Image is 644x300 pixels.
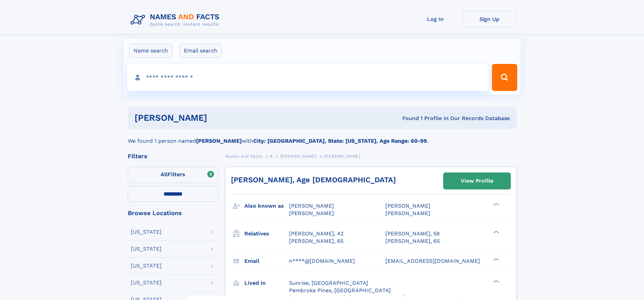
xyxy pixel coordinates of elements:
[280,154,316,159] span: [PERSON_NAME]
[128,153,218,159] div: Filters
[131,229,162,235] div: [US_STATE]
[385,258,480,264] span: [EMAIL_ADDRESS][DOMAIN_NAME]
[289,237,343,245] a: [PERSON_NAME], 65
[385,203,430,209] span: [PERSON_NAME]
[289,210,334,216] span: [PERSON_NAME]
[461,173,493,189] div: View Profile
[244,277,289,289] h3: Lived in
[462,11,517,27] a: Sign Up
[129,44,172,58] label: Name search
[128,167,218,183] label: Filters
[385,210,430,216] span: [PERSON_NAME]
[128,210,218,216] div: Browse Locations
[225,152,262,160] a: Names and Facts
[305,115,510,122] div: Found 1 Profile In Our Records Database
[280,152,316,160] a: [PERSON_NAME]
[270,154,273,159] span: B
[492,64,517,91] button: Search Button
[492,257,500,261] div: ❯
[385,230,440,237] a: [PERSON_NAME], 58
[244,228,289,239] h3: Relatives
[131,280,162,285] div: [US_STATE]
[196,138,242,144] b: [PERSON_NAME]
[180,44,222,58] label: Email search
[289,230,343,237] a: [PERSON_NAME], 42
[127,64,489,91] input: search input
[324,154,360,159] span: [PERSON_NAME]
[244,255,289,267] h3: Email
[492,230,500,234] div: ❯
[444,173,510,189] a: View Profile
[289,280,368,286] span: Sunrise, [GEOGRAPHIC_DATA]
[128,11,225,29] img: Logo Names and Facts
[253,138,427,144] b: City: [GEOGRAPHIC_DATA], State: [US_STATE], Age Range: 60-99
[231,176,396,184] a: [PERSON_NAME], Age [DEMOGRAPHIC_DATA]
[131,263,162,269] div: [US_STATE]
[135,114,305,122] h1: [PERSON_NAME]
[492,202,500,207] div: ❯
[492,279,500,283] div: ❯
[385,237,440,245] a: [PERSON_NAME], 65
[128,129,517,145] div: We found 1 person named with .
[408,11,462,27] a: Log In
[289,287,391,294] span: Pembroke Pines, [GEOGRAPHIC_DATA]
[289,203,334,209] span: [PERSON_NAME]
[161,171,168,178] span: All
[131,246,162,252] div: [US_STATE]
[270,152,273,160] a: B
[244,200,289,212] h3: Also known as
